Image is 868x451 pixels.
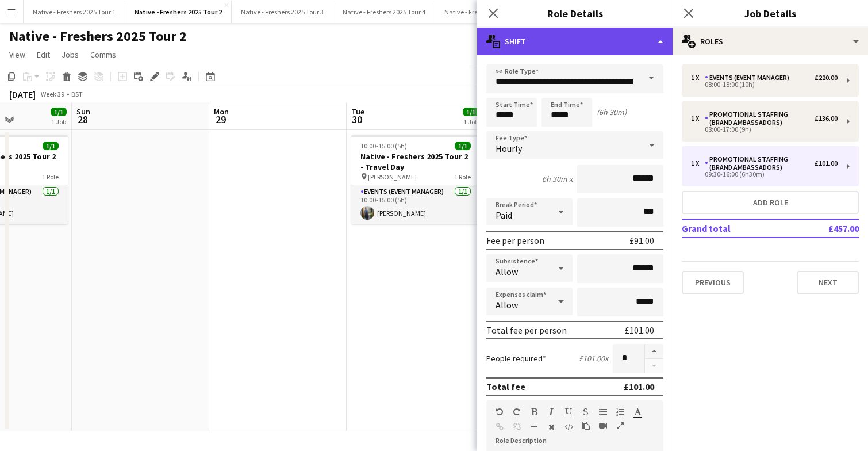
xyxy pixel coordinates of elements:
div: (6h 30m) [597,107,627,117]
span: Edit [37,49,50,60]
div: Roles [673,28,868,55]
a: Edit [32,47,55,62]
button: Horizontal Line [530,422,538,431]
div: £101.00 [815,159,838,167]
span: Allow [496,299,518,311]
button: Native - Freshers 2025 Tour 1 [24,1,125,23]
span: 1/1 [43,142,59,150]
button: Insert video [599,421,607,430]
span: Comms [90,49,116,60]
div: 1 x [691,74,705,82]
h3: Role Details [477,6,673,21]
div: £136.00 [815,114,838,123]
button: Native - Freshers 2025 Tour 3 [232,1,333,23]
h3: Job Details [673,6,868,21]
div: £101.00 [624,381,654,392]
h3: Native - Freshers 2025 Tour 2 - Travel Day [351,151,480,172]
span: 1/1 [463,108,479,116]
button: Bold [530,407,538,416]
button: Native - Freshers 2025 Tour 5 [435,1,537,23]
button: Strikethrough [582,407,590,416]
div: 08:00-18:00 (10h) [691,82,838,87]
div: Total fee per person [486,324,567,336]
td: £457.00 [790,219,859,238]
div: Total fee [486,381,525,392]
button: Native - Freshers 2025 Tour 2 [125,1,232,23]
div: 09:30-16:00 (6h30m) [691,171,838,177]
div: Events (Event Manager) [705,74,794,82]
span: 1/1 [455,142,471,150]
div: 1 Job [463,117,478,126]
div: 1 x [691,114,705,123]
div: 1 Job [51,117,66,126]
button: Undo [496,407,504,416]
button: Clear Formatting [547,422,555,431]
button: Redo [513,407,521,416]
div: BST [71,90,83,98]
button: Next [797,271,859,294]
app-card-role: Events (Event Manager)1/110:00-15:00 (5h)[PERSON_NAME] [351,185,480,224]
span: 1 Role [42,173,59,181]
a: Jobs [57,47,83,62]
div: 1 x [691,159,705,167]
span: 1/1 [51,108,67,116]
span: 29 [212,113,229,126]
div: Promotional Staffing (Brand Ambassadors) [705,155,815,171]
div: [DATE] [9,89,36,100]
app-job-card: 10:00-15:00 (5h)1/1Native - Freshers 2025 Tour 2 - Travel Day [PERSON_NAME]1 RoleEvents (Event Ma... [351,135,480,224]
span: 30 [349,113,364,126]
button: Text Color [633,407,642,416]
h1: Native - Freshers 2025 Tour 2 [9,28,187,45]
div: £101.00 [625,324,654,336]
span: Week 39 [38,90,67,98]
div: £91.00 [629,235,654,246]
a: Comms [86,47,121,62]
button: Fullscreen [616,421,624,430]
button: Ordered List [616,407,624,416]
div: £220.00 [815,74,838,82]
button: HTML Code [564,422,573,431]
span: [PERSON_NAME] [368,173,417,181]
button: Underline [564,407,573,416]
span: Mon [214,106,229,117]
span: Allow [496,266,518,277]
button: Unordered List [599,407,607,416]
button: Italic [547,407,555,416]
button: Previous [682,271,744,294]
div: £101.00 x [579,353,608,364]
div: Shift [477,28,673,55]
div: 6h 30m x [542,174,573,184]
span: 1 Role [454,173,471,181]
span: Tue [351,106,364,117]
span: Sun [76,106,90,117]
span: Paid [496,209,512,221]
span: 28 [75,113,90,126]
a: View [5,47,30,62]
td: Grand total [682,219,790,238]
button: Native - Freshers 2025 Tour 4 [333,1,435,23]
button: Increase [645,344,663,359]
span: View [9,49,25,60]
button: Paste as plain text [582,421,590,430]
span: Jobs [62,49,79,60]
button: Add role [682,191,859,214]
div: Fee per person [486,235,544,246]
div: Promotional Staffing (Brand Ambassadors) [705,110,815,127]
div: 08:00-17:00 (9h) [691,127,838,132]
label: People required [486,353,546,364]
span: Hourly [496,143,522,154]
span: 10:00-15:00 (5h) [360,142,407,150]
